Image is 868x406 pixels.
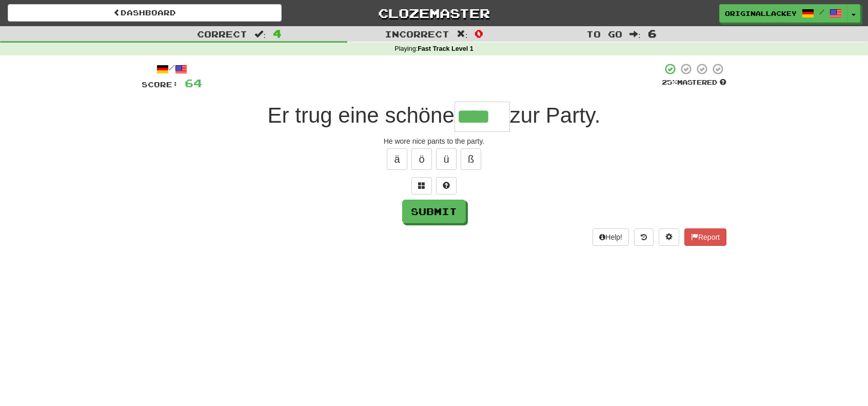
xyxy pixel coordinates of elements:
span: : [457,30,468,38]
button: Round history (alt+y) [634,228,654,246]
button: ö [411,148,432,170]
strong: Fast Track Level 1 [418,45,474,52]
a: originallackey / [719,4,847,23]
button: ü [436,148,457,170]
button: Help! [593,228,629,246]
span: / [819,8,824,15]
button: ß [461,148,481,170]
span: Incorrect [385,29,449,39]
div: / [142,63,202,75]
span: 64 [185,76,202,89]
button: Switch sentence to multiple choice alt+p [411,177,432,195]
div: Mastered [662,78,726,87]
button: Submit [402,200,466,223]
span: originallackey [725,9,797,18]
span: 4 [273,27,282,40]
a: Clozemaster [297,4,571,22]
span: : [254,30,266,38]
button: Single letter hint - you only get 1 per sentence and score half the points! alt+h [436,177,457,195]
span: Er trug eine schöne [268,103,455,127]
span: : [629,30,641,38]
span: zur Party. [510,103,601,127]
span: 0 [475,27,483,40]
button: ä [387,148,407,170]
span: Correct [197,29,247,39]
span: To go [586,29,622,39]
span: 6 [648,27,657,40]
span: 25 % [662,78,677,86]
button: Report [684,228,726,246]
a: Dashboard [8,4,282,22]
div: He wore nice pants to the party. [142,136,726,146]
span: Score: [142,80,179,89]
